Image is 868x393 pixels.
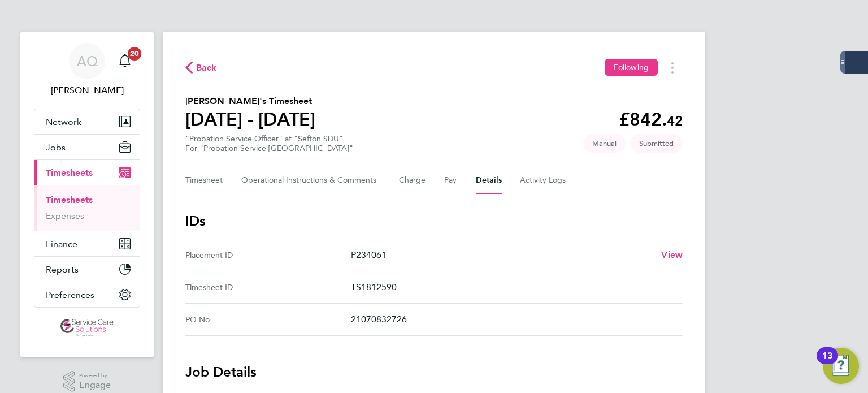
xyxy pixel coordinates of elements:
[185,167,223,194] button: Timesheet
[34,257,140,282] button: Reports
[520,167,567,194] button: Activity Logs
[619,109,683,130] app-decimal: £842.
[822,356,832,370] div: 13
[34,84,140,97] span: Andrew Quinney
[351,280,674,294] p: TS1812590
[34,282,140,307] button: Preferences
[114,43,136,79] a: 20
[351,313,674,326] p: 21070832726
[661,249,683,260] span: View
[185,363,683,381] h3: Job Details
[444,167,458,194] button: Pay
[46,142,66,153] span: Jobs
[63,371,111,392] a: Powered byEngage
[185,108,315,131] h1: [DATE] - [DATE]
[77,54,98,68] span: AQ
[661,248,683,262] a: View
[667,113,683,129] span: 42
[79,381,111,390] span: Engage
[196,61,217,75] span: Back
[34,43,140,97] a: AQ[PERSON_NAME]
[241,167,381,194] button: Operational Instructions & Comments
[185,134,353,153] div: "Probation Service Officer" at "Sefton SDU"
[34,160,140,185] button: Timesheets
[605,59,658,76] button: Following
[630,134,683,153] span: This timesheet is Submitted.
[46,195,93,205] a: Timesheets
[185,280,351,294] div: Timesheet ID
[185,94,315,108] h2: [PERSON_NAME]'s Timesheet
[34,231,140,256] button: Finance
[128,47,141,61] span: 20
[583,134,626,153] span: This timesheet was manually created.
[614,62,649,72] span: Following
[60,319,114,337] img: servicecare-logo-retina.png
[46,264,79,275] span: Reports
[476,167,502,194] button: Details
[823,348,859,384] button: Open Resource Center, 13 new notifications
[185,248,351,262] div: Placement ID
[185,313,351,326] div: PO No
[399,167,426,194] button: Charge
[46,167,93,178] span: Timesheets
[79,371,111,381] span: Powered by
[34,135,140,159] button: Jobs
[20,32,154,357] nav: Main navigation
[46,239,77,249] span: Finance
[46,210,84,221] a: Expenses
[46,116,81,127] span: Network
[185,144,353,153] div: For "Probation Service [GEOGRAPHIC_DATA]"
[34,185,140,231] div: Timesheets
[662,59,683,76] button: Timesheets Menu
[351,248,652,262] p: P234061
[34,109,140,134] button: Network
[185,61,217,75] button: Back
[185,212,683,230] h3: IDs
[34,319,140,337] a: Go to home page
[46,290,94,300] span: Preferences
